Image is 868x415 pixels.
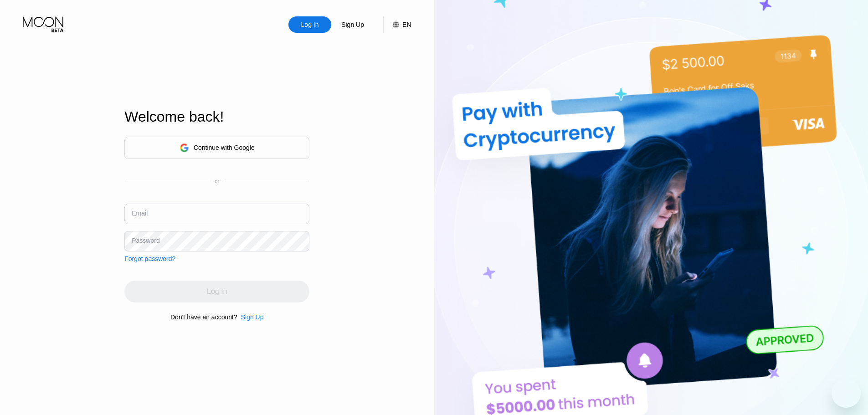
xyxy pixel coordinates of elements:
[124,255,175,262] div: Forgot password?
[124,108,309,125] div: Welcome back!
[331,16,374,33] div: Sign Up
[194,144,255,151] div: Continue with Google
[132,237,159,244] div: Password
[383,16,411,33] div: EN
[832,379,861,408] iframe: Button to launch messaging window
[170,313,237,321] div: Don't have an account?
[402,21,411,28] div: EN
[237,313,264,321] div: Sign Up
[132,210,148,217] div: Email
[215,178,220,184] div: or
[124,137,309,159] div: Continue with Google
[241,313,264,321] div: Sign Up
[300,20,320,29] div: Log In
[340,20,365,29] div: Sign Up
[288,16,331,33] div: Log In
